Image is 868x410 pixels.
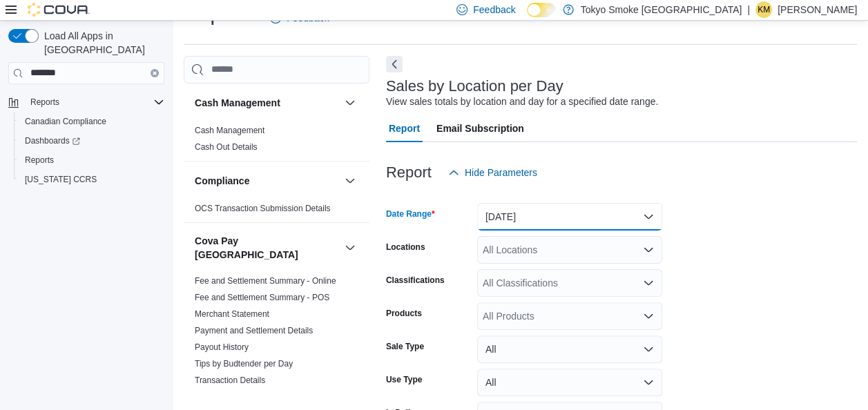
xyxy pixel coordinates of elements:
nav: Complex example [8,87,164,225]
a: Fee and Settlement Summary - POS [195,293,329,302]
span: Hide Parameters [465,166,537,179]
span: Reports [25,155,54,166]
button: Open list of options [643,277,654,289]
a: Dashboards [19,133,86,149]
button: Next [386,56,403,72]
label: Locations [386,242,425,253]
span: Merchant Statement [195,309,269,320]
a: Tips by Budtender per Day [195,359,293,369]
button: All [477,369,662,396]
div: View sales totals by location and day for a specified date range. [386,95,658,109]
a: Payout History [195,342,249,352]
span: KM [758,1,770,18]
img: Cova [28,3,90,17]
p: Tokyo Smoke [GEOGRAPHIC_DATA] [581,1,742,18]
button: Compliance [342,173,358,189]
input: Dark Mode [527,3,556,17]
button: Open list of options [643,244,654,255]
div: Compliance [184,200,369,222]
a: OCS Transaction Submission Details [195,204,331,213]
label: Classifications [386,275,445,286]
a: Reports [19,152,59,168]
span: Email Subscription [436,115,524,142]
button: Cash Management [195,96,339,110]
h3: Sales by Location per Day [386,78,563,95]
button: [US_STATE] CCRS [14,170,170,189]
a: [US_STATE] CCRS [19,171,102,188]
button: Reports [3,92,170,112]
button: Reports [25,94,65,110]
button: All [477,335,662,363]
a: Fee and Settlement Summary - Online [195,276,336,286]
span: Dashboards [25,135,80,146]
span: Canadian Compliance [25,116,106,127]
button: Cash Management [342,95,358,111]
button: Cova Pay [GEOGRAPHIC_DATA] [195,234,339,262]
span: Transaction Details [195,375,265,386]
span: [US_STATE] CCRS [25,174,97,185]
button: Open list of options [643,311,654,322]
button: Canadian Compliance [14,112,170,131]
button: Cova Pay [GEOGRAPHIC_DATA] [342,240,358,256]
span: Reports [19,152,164,168]
h3: Compliance [195,174,249,188]
span: Payout History [195,342,249,353]
span: Dashboards [19,133,164,149]
a: Cash Management [195,126,264,135]
a: Dashboards [14,131,170,150]
label: Use Type [386,374,422,385]
label: Date Range [386,208,435,219]
span: Fee and Settlement Summary - Online [195,275,336,286]
div: Krista Maitland [755,1,772,18]
span: OCS Transaction Submission Details [195,203,331,214]
a: Payment and Settlement Details [195,326,313,335]
div: Cash Management [184,122,369,161]
button: [DATE] [477,203,662,231]
span: Reports [25,94,164,110]
h3: Report [386,164,432,181]
div: Cova Pay [GEOGRAPHIC_DATA] [184,273,369,394]
span: Feedback [473,3,515,17]
p: [PERSON_NAME] [778,1,857,18]
button: Reports [14,150,170,170]
a: Canadian Compliance [19,113,112,130]
h3: Cash Management [195,96,280,110]
p: | [747,1,750,18]
a: Cash Out Details [195,142,258,152]
label: Sale Type [386,341,424,352]
span: Washington CCRS [19,171,164,188]
span: Report [389,115,420,142]
span: Load All Apps in [GEOGRAPHIC_DATA] [39,29,164,57]
span: Canadian Compliance [19,113,164,130]
a: Merchant Statement [195,309,269,319]
span: Cash Management [195,125,264,136]
label: Products [386,308,422,319]
button: Hide Parameters [443,159,543,186]
button: Clear input [151,69,159,77]
button: Compliance [195,174,339,188]
a: Transaction Details [195,375,265,385]
span: Reports [30,97,59,108]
